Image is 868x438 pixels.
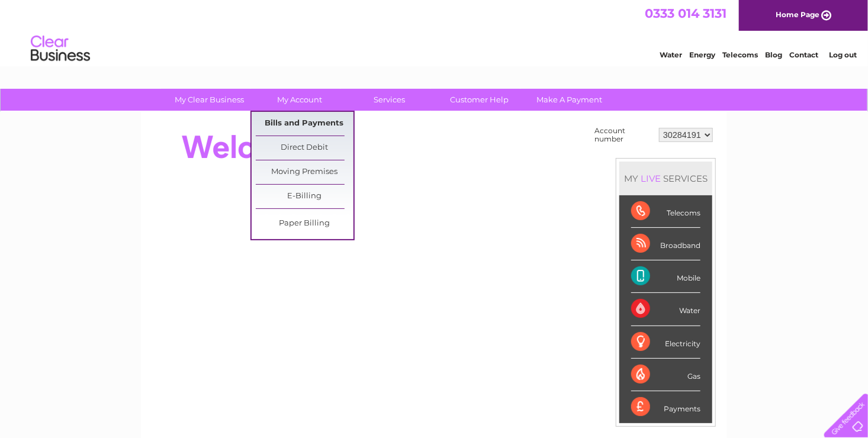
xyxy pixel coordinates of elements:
[631,293,700,326] div: Water
[631,359,700,391] div: Gas
[431,89,529,111] a: Customer Help
[631,326,700,359] div: Electricity
[256,212,353,236] a: Paper Billing
[161,89,259,111] a: My Clear Business
[765,50,782,59] a: Blog
[30,31,91,67] img: logo.png
[256,136,353,160] a: Direct Debit
[689,50,715,59] a: Energy
[256,160,353,184] a: Moving Premises
[155,7,715,57] div: Clear Business is a trading name of Verastar Limited (registered in [GEOGRAPHIC_DATA] No. 3667643...
[256,185,353,208] a: E-Billing
[829,50,857,59] a: Log out
[521,89,619,111] a: Make A Payment
[631,228,700,260] div: Broadband
[251,89,349,111] a: My Account
[638,173,663,184] div: LIVE
[789,50,818,59] a: Contact
[619,162,712,195] div: MY SERVICES
[341,89,439,111] a: Services
[631,195,700,228] div: Telecoms
[591,124,656,146] td: Account number
[722,50,758,59] a: Telecoms
[631,260,700,293] div: Mobile
[256,112,353,136] a: Bills and Payments
[660,50,682,59] a: Water
[645,6,726,21] a: 0333 014 3131
[631,391,700,423] div: Payments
